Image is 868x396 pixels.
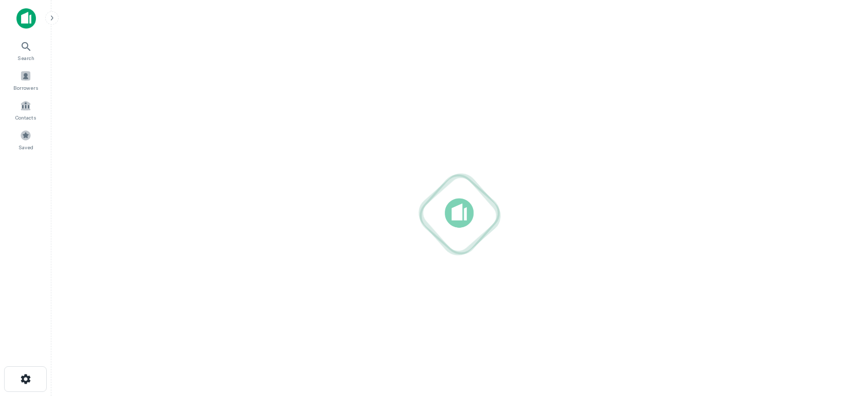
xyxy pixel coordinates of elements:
a: Borrowers [3,66,48,94]
a: Saved [3,126,48,153]
a: Contacts [3,96,48,124]
span: Contacts [15,113,36,122]
a: Search [3,36,48,64]
span: Search [17,54,34,62]
iframe: Chat Widget [817,314,868,363]
span: Saved [18,143,33,151]
span: Borrowers [13,84,38,92]
img: capitalize-icon.png [16,8,36,29]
